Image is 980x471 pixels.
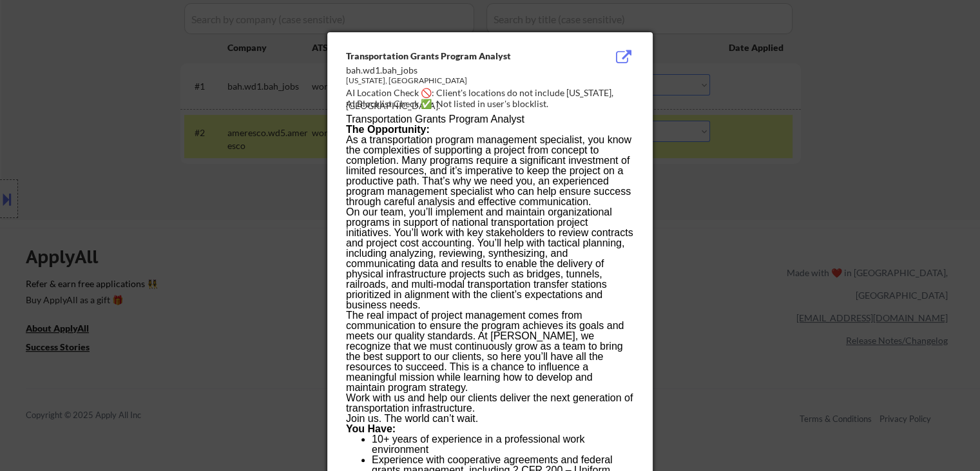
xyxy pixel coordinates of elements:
p: As a transportation program management spe list, you know the complexities of supporting a projec... [346,135,633,207]
b: You Have: [346,423,396,434]
b: The Opportunity: [346,124,430,135]
div: bah.wd1.bah_jobs [346,64,569,77]
div: [US_STATE], [GEOGRAPHIC_DATA] [346,75,569,86]
div: Transportation Grants Program Analyst [346,50,569,63]
span: cia [556,134,569,145]
p: The real impact of project management comes from communication to ensure the program achieves its... [346,310,633,393]
div: AI Blocklist Check ✅: Not listed in user's blocklist. [346,97,639,110]
p: Work with us and help our clients deliver the next generation of transportation infrastructure. [346,393,633,414]
span: cia [467,186,480,197]
p: 10+ years of experience in a professional work environment [372,434,633,455]
p: On our team, you’ll implement and maintain organizational programs in support of national transpo... [346,207,633,310]
p: Join us. The world can’t wait. [346,414,633,424]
